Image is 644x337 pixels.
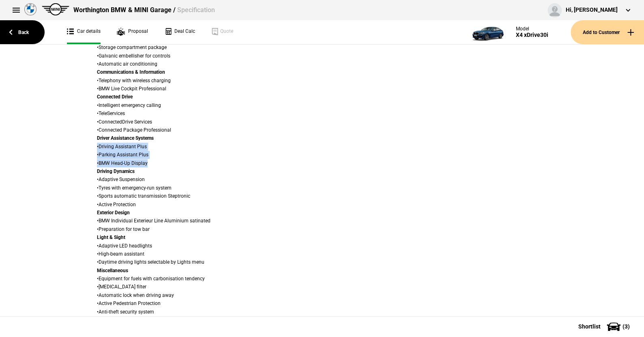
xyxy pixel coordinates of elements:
a: Proposal [117,20,148,44]
span: Specification [177,6,215,14]
a: Car details [67,20,101,44]
strong: Connected Drive [97,94,133,100]
img: bmw.png [24,3,36,15]
strong: Light & Sight [97,235,125,240]
div: Hi, [PERSON_NAME] [566,6,618,14]
strong: Miscellaneous [97,268,128,273]
span: Shortlist [578,324,601,329]
strong: Communications & Information [97,69,165,75]
strong: Driving Dynamics [97,168,135,174]
strong: Driver Assistance Systems [97,135,154,141]
a: Deal Calc [164,20,195,44]
button: Add to Customer [571,20,644,44]
span: ( 3 ) [623,324,630,329]
img: mini.png [42,3,69,15]
div: Model [516,26,548,32]
strong: Exterior Design [97,210,130,215]
button: Shortlist(3) [566,316,644,337]
div: Worthington BMW & MINI Garage / [73,6,215,15]
div: X4 xDrive30i [516,32,548,38]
